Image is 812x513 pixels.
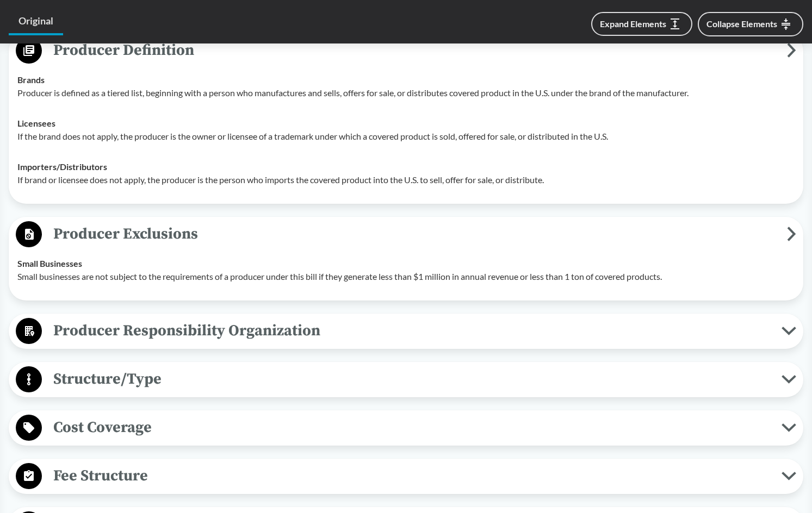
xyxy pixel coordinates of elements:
button: Structure/Type [13,366,799,393]
button: Expand Elements [591,12,692,36]
p: If the brand does not apply, the producer is the owner or licensee of a trademark under which a c... [17,130,795,143]
button: Fee Structure [13,462,799,490]
span: Fee Structure [42,464,782,488]
p: Producer is defined as a tiered list, beginning with a person who manufactures and sells, offers ... [17,86,795,99]
button: Collapse Elements [698,12,803,36]
strong: Importers/​Distributors [17,161,107,172]
button: Producer Responsibility Organization [13,317,799,345]
span: Structure/Type [42,367,782,391]
p: Small businesses are not subject to the requirements of a producer under this bill if they genera... [17,270,795,283]
span: Producer Definition [42,38,787,62]
button: Cost Coverage [13,414,799,442]
a: Original [9,9,63,35]
span: Producer Responsibility Organization [42,318,782,343]
strong: Brands [17,74,45,85]
button: Producer Definition [13,37,799,65]
p: If brand or licensee does not apply, the producer is the person who imports the covered product i... [17,173,795,186]
button: Producer Exclusions [13,221,799,248]
strong: Licensees [17,118,55,128]
strong: Small Businesses [17,258,82,268]
span: Cost Coverage [42,415,782,440]
span: Producer Exclusions [42,222,787,246]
